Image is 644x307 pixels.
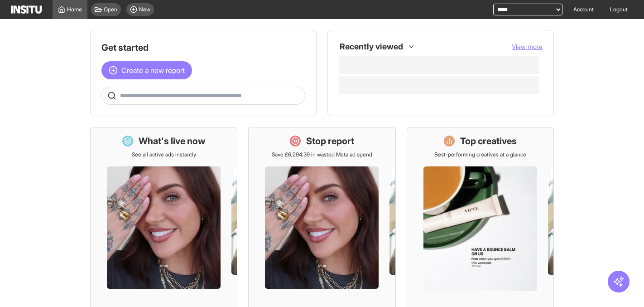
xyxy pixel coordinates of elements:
[139,6,150,13] span: New
[101,41,305,54] h1: Get started
[512,42,543,51] button: View more
[460,135,517,147] h1: Top creatives
[121,65,185,76] span: Create a new report
[272,151,372,158] p: Save £6,294.39 in wasted Meta ad spend
[512,43,543,50] span: View more
[132,151,196,158] p: See all active ads instantly
[434,151,526,158] p: Best-performing creatives at a glance
[67,6,82,13] span: Home
[306,135,354,147] h1: Stop report
[139,135,206,147] h1: What's live now
[104,6,117,13] span: Open
[11,5,42,14] img: Logo
[101,61,192,79] button: Create a new report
